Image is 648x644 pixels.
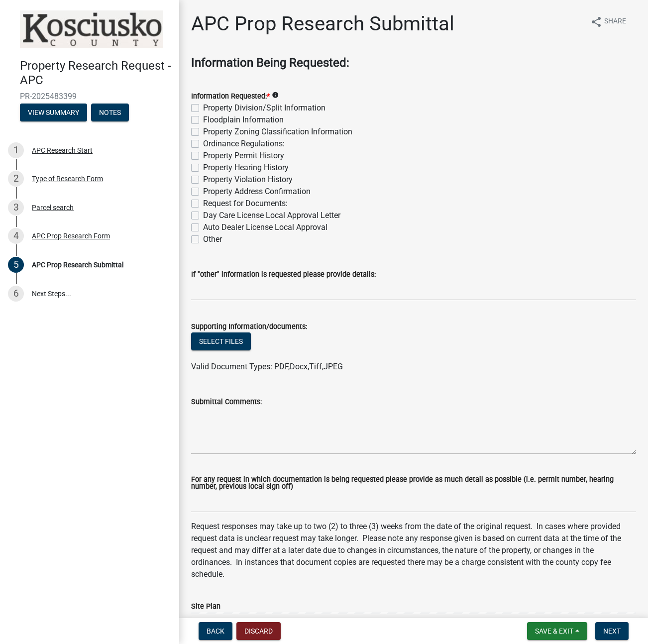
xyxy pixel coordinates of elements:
[590,16,602,28] i: share
[603,627,621,635] span: Next
[203,150,284,162] label: Property Permit History
[582,12,634,31] button: shareShare
[203,198,288,210] label: Request for Documents:
[32,261,123,268] div: APC Prop Research Submittal
[191,362,343,371] span: Valid Document Types: PDF,Docx,Tiff,JPEG
[32,204,74,211] div: Parcel search
[191,521,636,580] p: Request responses may take up to two (2) to three (3) weeks from the date of the original request...
[20,59,171,88] h4: Property Research Request - APC
[203,138,285,150] label: Ordinance Regulations:
[8,286,24,302] div: 6
[91,109,129,117] wm-modal-confirm: Notes
[20,10,163,48] img: Kosciusko County, Indiana
[32,147,93,154] div: APC Research Start
[595,622,629,640] button: Next
[203,221,327,233] label: Auto Dealer License Local Approval
[604,16,626,28] span: Share
[535,627,573,635] span: Save & Exit
[8,171,24,187] div: 2
[236,622,281,640] button: Discard
[527,622,587,640] button: Save & Exit
[272,92,279,99] i: info
[32,232,110,239] div: APC Prop Research Form
[191,12,454,36] h1: APC Prop Research Submittal
[191,323,307,330] label: Supporting Information/documents:
[203,233,222,245] label: Other
[191,603,220,610] label: Site Plan
[8,142,24,158] div: 1
[32,175,103,182] div: Type of Research Form
[20,109,87,117] wm-modal-confirm: Summary
[20,92,159,101] span: PR-2025483399
[203,174,293,186] label: Property Violation History
[20,104,87,121] button: View Summary
[191,476,636,491] label: For any request in which documentation is being requested please provide as much detail as possib...
[191,93,270,100] label: Information Requested:
[191,332,251,350] button: Select files
[8,228,24,244] div: 4
[191,56,349,70] strong: Information Being Requested:
[91,104,129,121] button: Notes
[203,210,340,221] label: Day Care License Local Approval Letter
[199,622,232,640] button: Back
[203,126,352,138] label: Property Zoning Classification Information
[191,271,376,278] label: If "other" information is requested please provide details:
[203,102,325,114] label: Property Division/Split Information
[191,399,262,406] label: Submittal Comments:
[203,114,284,126] label: Floodplain Information
[8,200,24,215] div: 3
[203,162,289,174] label: Property Hearing History
[203,186,311,198] label: Property Address Confirmation
[207,627,224,635] span: Back
[8,257,24,273] div: 5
